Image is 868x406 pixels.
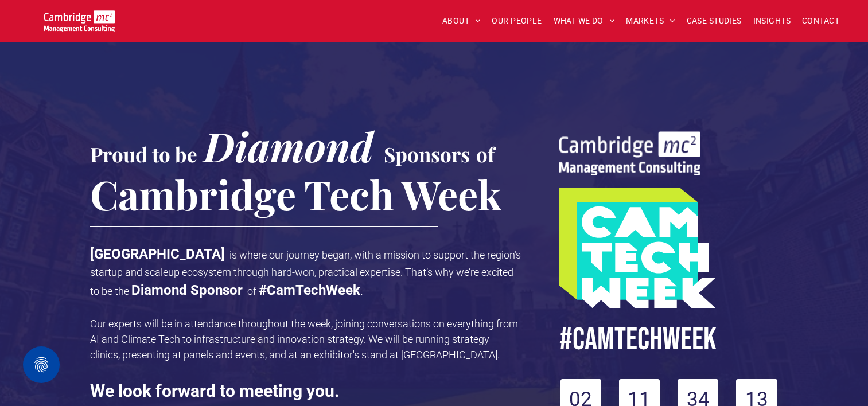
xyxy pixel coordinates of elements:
a: MARKETS [620,12,680,30]
strong: [GEOGRAPHIC_DATA] [90,246,225,262]
span: Sponsors [384,140,470,167]
a: CASE STUDIES [681,12,748,30]
span: Our experts will be in attendance throughout the week, joining conversations on everything from A... [90,318,518,361]
span: of [476,140,495,167]
span: . [360,285,363,297]
a: INSIGHTS [748,12,796,30]
span: of [247,285,256,297]
a: WHAT WE DO [548,12,621,30]
img: Go to Homepage [44,10,115,32]
strong: Diamond Sponsor [131,282,243,298]
span: is where our journey began, with a mission to support the region’s startup and scaleup ecosystem ... [90,249,521,297]
span: Proud to be [90,140,197,167]
a: CONTACT [796,12,845,30]
strong: #CamTechWeek [259,282,360,298]
a: OUR PEOPLE [486,12,547,30]
span: Cambridge Tech Week [90,167,501,221]
strong: We look forward to meeting you. [90,381,340,401]
span: Diamond [204,119,373,173]
img: sustainability [559,131,700,175]
span: #CamTECHWEEK [559,321,717,359]
img: A turquoise and lime green geometric graphic with the words CAM TECH WEEK in bold white letters s... [559,188,715,308]
a: ABOUT [437,12,486,30]
a: Your Business Transformed | Cambridge Management Consulting [44,12,115,24]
